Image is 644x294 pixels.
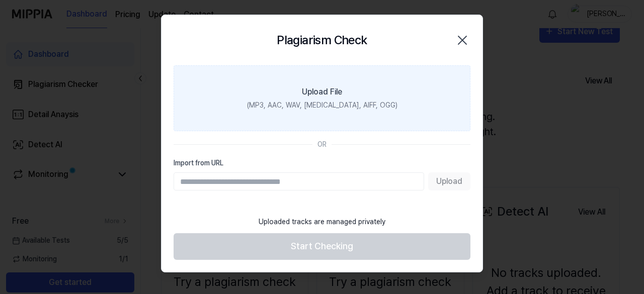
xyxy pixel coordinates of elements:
div: Upload File [302,86,342,98]
div: Uploaded tracks are managed privately [253,211,391,233]
div: OR [317,139,327,150]
h2: Plagiarism Check [277,31,367,49]
div: (MP3, AAC, WAV, [MEDICAL_DATA], AIFF, OGG) [247,100,397,111]
label: Import from URL [174,158,470,168]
